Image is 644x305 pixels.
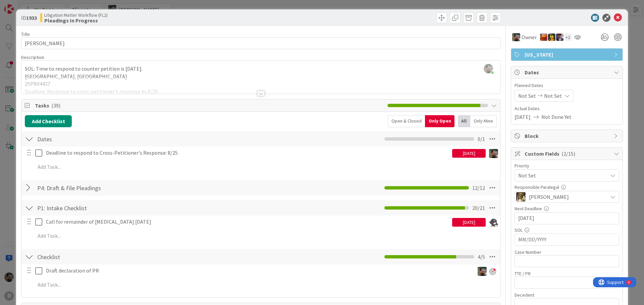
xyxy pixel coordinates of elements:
b: Pleadings In Progress [44,18,108,23]
span: [US_STATE] [525,51,610,59]
p: Call for remainder of [MEDICAL_DATA] [DATE] [46,218,449,226]
label: Case Number [515,249,541,255]
img: MW [478,267,487,276]
img: MW [489,149,498,158]
img: 3P45AZdbUEZQRjZePmo7ZRl2zfrntIpe.jpg [484,64,493,73]
div: + 2 [564,33,572,41]
span: Not Set [544,92,562,100]
p: Draft declaration of PR [46,267,472,275]
p: [GEOGRAPHIC_DATA], [GEOGRAPHIC_DATA] [25,73,497,80]
input: MM/DD/YYYY [518,234,615,245]
span: Tasks [35,101,384,109]
div: All [458,115,470,127]
input: MM/DD/YYYY [518,213,615,224]
label: Decedent [515,292,534,298]
span: Dates [525,68,610,76]
span: Support [14,1,31,9]
input: Add Checklist... [35,133,186,145]
div: Next Deadline [515,206,619,211]
span: Not Set [518,171,604,180]
div: Responsible Paralegal [515,185,619,189]
span: ( 39 ) [51,102,60,109]
span: [PERSON_NAME] [529,193,569,201]
div: SOL [515,228,619,232]
p: SOL: Time to respond to counter petition is [DATE]. [25,65,497,73]
img: DG [516,192,526,202]
div: [DATE] [452,149,486,158]
span: Planned Dates [515,82,619,89]
span: Description [21,54,44,60]
span: 12 / 12 [472,184,485,192]
span: Actual Dates [515,105,619,112]
span: 4 / 5 [478,253,485,261]
img: MW [512,33,520,41]
span: 0 / 1 [478,135,485,143]
span: ID [21,14,37,22]
img: KA [540,33,547,41]
img: ML [556,33,563,41]
span: Not Done Yet [541,113,572,121]
div: [DATE] [452,218,486,227]
p: Deadline to respond to Cross-Petitioner's Response: 8/25 [46,149,449,157]
b: 1933 [26,14,37,21]
img: KN [489,218,498,227]
span: 20 / 21 [472,204,485,212]
button: Add Checklist [25,115,72,127]
div: 4 [35,3,37,8]
input: Add Checklist... [35,182,186,194]
span: ( 2/15 ) [561,150,575,157]
img: MR [548,33,555,41]
div: Priority [515,163,619,168]
input: Add Checklist... [35,251,186,263]
input: Add Checklist... [35,202,186,214]
span: [DATE] [515,113,531,121]
label: Title [21,31,30,37]
div: Open & Closed [388,115,425,127]
label: TTE / PR [515,271,531,277]
span: Block [525,132,610,140]
div: Only Mine [470,115,497,127]
span: Not Set [518,92,536,100]
span: Custom Fields [525,150,610,158]
span: Litigation Matter Workflow (FL2) [44,12,108,18]
span: Owner [522,33,537,41]
input: type card name here... [21,37,500,49]
div: Only Open [425,115,454,127]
